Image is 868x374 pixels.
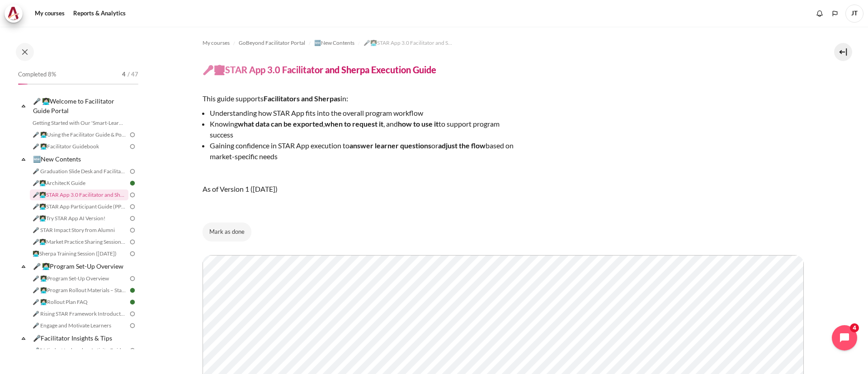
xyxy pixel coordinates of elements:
[30,285,128,296] a: 🎤 👩🏻‍💻Program Rollout Materials – Starter Kit
[128,346,137,355] img: To do
[349,141,431,150] strong: answer learner questions
[30,273,128,284] a: 🎤 👩🏻‍💻Program Set-Up Overview
[128,275,137,283] img: To do
[845,5,863,23] span: JT
[128,191,137,199] img: To do
[30,320,128,331] a: 🎤 Engage and Motivate Learners
[128,203,137,211] img: To do
[363,38,454,48] a: 🎤👩🏻‍💻STAR App 3.0 Facilitator and Sherpa Execution Guide
[210,118,519,140] p: Knowing , , and to support program success
[30,297,128,308] a: 🎤 👩🏻‍💻Rollout Plan FAQ
[70,5,129,23] a: Reports & Analytics
[32,260,128,272] a: 🎤 👩🏻‍💻Program Set-Up Overview
[813,7,826,20] div: Show notification window with no new notifications
[32,332,128,344] a: 🎤Facilitator Insights & Tips
[128,226,137,234] img: To do
[363,39,454,47] span: 🎤👩🏻‍💻STAR App 3.0 Facilitator and Sherpa Execution Guide
[30,118,128,128] a: Getting Started with Our 'Smart-Learning' Platform
[128,322,137,330] img: To do
[18,70,56,79] span: Completed 8%
[238,119,323,128] strong: what data can be exported
[32,153,128,165] a: 🆕New Contents
[264,94,340,103] strong: Facilitators and Sherpas
[203,36,804,50] nav: Navigation bar
[128,238,137,246] img: To do
[239,38,305,48] a: GoBeyond Facilitator Portal
[30,308,128,319] a: 🎤 Rising STAR Framework Introduction
[203,38,230,48] a: My courses
[128,298,137,306] img: Done
[128,179,137,187] img: Done
[314,39,354,47] span: 🆕New Contents
[30,129,128,140] a: 🎤 👩🏻‍💻Using the Facilitator Guide & Portal
[203,93,519,104] p: This guide supports in:
[18,84,28,85] div: 8%
[5,5,27,23] a: Architeck Architeck
[210,108,519,118] p: Understanding how STAR App fits into the overall program workflow
[30,213,128,224] a: 🎤👩🏻‍💻Try STAR App AI Version!
[128,142,137,151] img: To do
[122,70,126,79] span: 4
[438,141,486,150] strong: adjust the flow
[203,64,436,76] h4: 🎤👩🏻‍💻STAR App 3.0 Facilitator and Sherpa Execution Guide
[128,286,137,294] img: Done
[128,214,137,223] img: To do
[203,184,519,194] p: As of Version 1 ([DATE])
[32,95,128,117] a: 🎤 👩🏻‍💻Welcome to Facilitator Guide Portal
[128,250,137,258] img: To do
[314,38,354,48] a: 🆕New Contents
[203,39,230,47] span: My courses
[19,101,28,110] span: Collapse
[7,7,20,20] img: Architeck
[210,140,519,162] p: Gaining confidence in STAR App execution to or based on market-specific needs
[30,248,128,259] a: 👩🏻‍💻Sherpa Training Session ([DATE])
[30,237,128,247] a: 🎤👩🏻‍💻Market Practice Sharing Session ([DATE])
[127,70,138,79] span: / 47
[128,167,137,175] img: To do
[828,7,842,20] button: Languages
[30,225,128,236] a: 🎤 STAR Impact Story from Alumni
[30,345,128,356] a: 🎤5 Mindset Icebreaker Activity Guide
[128,131,137,139] img: To do
[398,119,439,128] strong: how to use it
[19,155,28,164] span: Collapse
[128,310,137,318] img: To do
[30,141,128,152] a: 🎤 👩🏻‍💻Facilitator Guidebook
[30,178,128,189] a: 🎤👩🏻‍💻ArchitecK Guide
[19,262,28,271] span: Collapse
[30,201,128,212] a: 🎤👩🏻‍💻STAR App Participant Guide (PPT)
[325,119,383,128] strong: when to request it
[32,5,68,23] a: My courses
[239,39,305,47] span: GoBeyond Facilitator Portal
[19,334,28,343] span: Collapse
[30,189,128,200] a: 🎤👩🏻‍💻STAR App 3.0 Facilitator and Sherpa Execution Guide
[30,166,128,177] a: 🎤 Graduation Slide Desk and Facilitator Note ([DATE])
[203,223,251,241] button: Mark 🎤👩🏻‍💻STAR App 3.0 Facilitator and Sherpa Execution Guide as done
[845,5,863,23] a: User menu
